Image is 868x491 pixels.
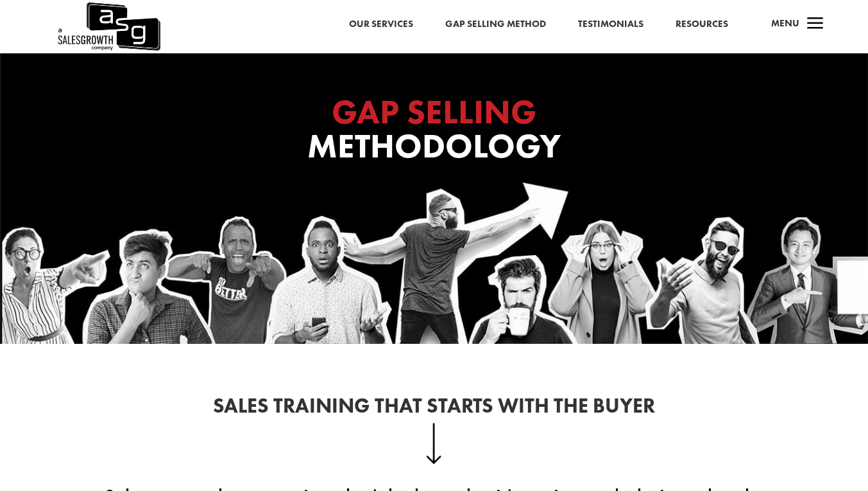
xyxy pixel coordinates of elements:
[803,12,828,37] span: a
[332,90,536,134] span: GAP SELLING
[445,16,546,33] a: Gap Selling Method
[88,396,781,423] h2: Sales Training That Starts With the Buyer
[578,16,643,33] a: Testimonials
[349,16,413,33] a: Our Services
[676,16,728,33] a: Resources
[426,423,442,464] img: down-arrow
[178,95,691,170] h1: Methodology
[771,17,799,30] span: Menu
